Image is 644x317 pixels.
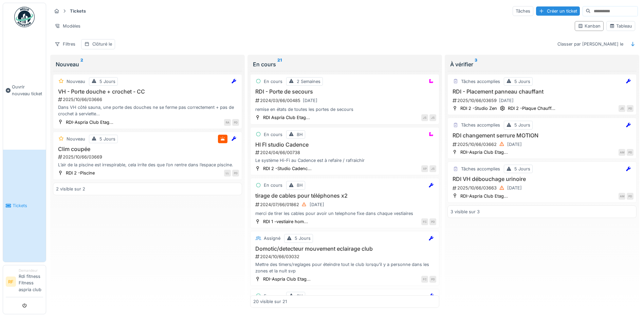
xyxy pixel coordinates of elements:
div: 5 Jours [99,78,115,85]
div: [DATE] [310,201,324,208]
div: Kanban [578,23,601,29]
div: Demandeur [19,268,43,273]
div: RDI-Aspria Club Etag... [263,276,311,282]
div: Nouveau [56,60,239,68]
div: RDI 1 -vestiaire hom... [263,218,308,225]
div: 5 Jours [99,136,115,142]
div: XP [421,165,428,172]
div: À vérifier [450,60,634,68]
div: En cours [253,60,437,68]
h3: Clim coupée [56,146,239,152]
div: 20 visible sur 21 [253,298,287,305]
div: 2025/10/66/03659 [452,96,633,105]
div: Le système Hi-Fi au Cadence est à refaire / rafraichir [253,157,436,164]
div: En cours [264,182,282,188]
div: 5 Jours [514,166,530,172]
div: Tableau [609,23,632,29]
div: En cours [264,293,282,299]
div: PD [627,105,633,112]
div: Tâches accomplies [461,122,500,128]
div: RA [224,119,231,126]
div: 2024/03/66/00485 [255,96,436,105]
div: JS [429,114,436,121]
div: AM [619,149,625,156]
div: 3 visible sur 3 [450,208,480,215]
h3: RDI - Placement panneau chauffant [450,88,633,95]
div: 2025/10/66/03663 [452,184,633,192]
div: Filtres [52,39,78,49]
div: JS [421,114,428,121]
div: LL [224,170,231,177]
div: Tâches accomplies [461,78,500,85]
strong: Tickets [67,8,89,14]
h3: VH - Porte douche + crochet - CC [56,88,239,95]
div: RDI Aspria Club Etag... [263,114,310,121]
div: [DATE] [303,97,317,104]
div: [DATE] [507,185,522,191]
div: Nouveau [67,136,85,142]
div: RDI-Aspria Club Etag... [460,149,508,155]
div: 2025/10/66/03662 [452,140,633,149]
div: En cours [264,78,282,85]
div: PD [232,170,239,177]
sup: 2 [80,60,83,68]
div: 8H [297,131,303,138]
h3: HI FI studio Cadence [253,141,436,148]
div: 5 Jours [514,122,530,128]
sup: 21 [277,60,282,68]
div: [DATE] [507,141,522,148]
div: 5 Jours [295,235,311,241]
div: RDI 2 -Studio Zen [460,105,497,112]
div: PD [429,276,436,283]
div: 2 visible sur 2 [56,186,85,192]
div: Assigné [264,235,280,241]
div: AM [619,193,625,200]
sup: 3 [475,60,477,68]
a: RF DemandeurRdi fitness Fitness aspria club [6,268,43,297]
div: merci de tirer les cables pour avoir un telephone fixe dans chaque vestiaires [253,210,436,217]
div: Créer un ticket [536,6,580,16]
div: remise en états de toutes les portes de secours [253,106,436,113]
li: Rdi fitness Fitness aspria club [19,268,43,296]
img: Badge_color-CXgf-gQk.svg [14,7,35,27]
div: PD [627,193,633,200]
h3: RDI changement serrure MOTION [450,132,633,139]
div: RDI 2 -Piscine [66,170,95,176]
div: [DATE] [499,97,514,104]
div: 2025/10/66/03666 [57,96,239,103]
div: 2024/04/66/00738 [255,149,436,156]
h3: RDI - Porte de secours [253,88,436,95]
div: 2 Semaines [297,78,320,85]
div: RDI-Aspria Club Etag... [66,119,113,126]
div: PD [429,218,436,225]
div: 8H [297,182,303,188]
div: 8H [297,293,303,299]
div: Mettre des timers/reglages pour éteindre tout le club lorsqu’il y a personne dans les zones et la... [253,261,436,274]
div: Dans VH côté sauna, une porte des douches ne se ferme pas correctement + pas de crochet à serviet... [56,104,239,117]
div: RDI-Aspria Club Etag... [460,193,508,199]
div: Clôturé le [92,41,112,47]
div: Tâches accomplies [461,166,500,172]
div: RDI 2 -Plaque Chauff... [508,105,555,112]
a: Ouvrir nouveau ticket [3,31,46,150]
h3: RDI VH débouchage urinoire [450,176,633,182]
a: Tickets [3,150,46,262]
div: En cours [264,131,282,138]
div: FC [421,218,428,225]
div: 2024/10/66/03032 [255,253,436,260]
div: JS [619,105,625,112]
div: Classer par [PERSON_NAME] le [554,39,626,49]
div: Modèles [52,21,84,31]
div: FC [421,276,428,283]
div: 2024/07/66/01862 [255,200,436,209]
div: Tâches [513,6,533,16]
h3: Domotic/detecteur mouvement eclairage club [253,246,436,252]
li: RF [6,277,16,287]
div: PD [627,149,633,156]
div: 5 Jours [514,78,530,85]
span: Ouvrir nouveau ticket [12,84,43,97]
h3: tirage de cables pour téléphones x2 [253,193,436,199]
div: Nouveau [67,78,85,85]
div: 2025/10/66/03669 [57,154,239,160]
span: Tickets [13,202,43,209]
